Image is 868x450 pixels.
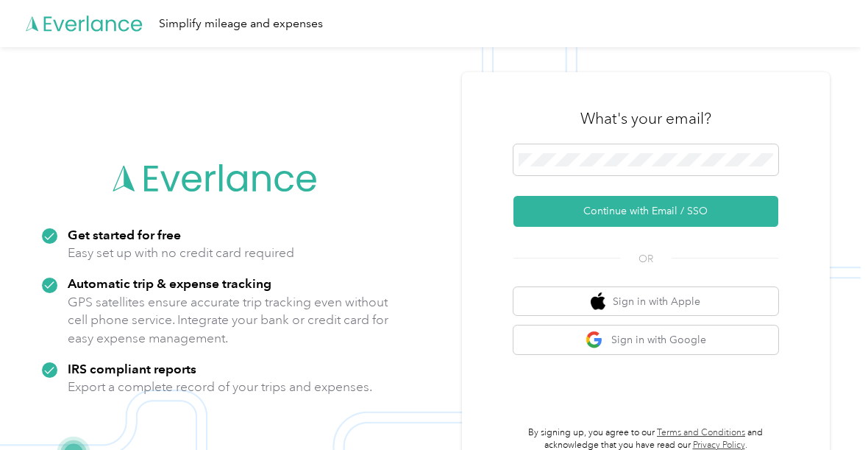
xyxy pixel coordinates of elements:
[513,326,778,354] button: google logoSign in with Google
[68,378,372,396] p: Export a complete record of your trips and expenses.
[580,108,711,129] h3: What's your email?
[620,251,672,267] span: OR
[513,287,778,316] button: apple logoSign in with Apple
[159,15,323,33] div: Simplify mileage and expenses
[68,293,389,348] p: GPS satellites ensure accurate trip tracking even without cell phone service. Integrate your bank...
[591,292,605,311] img: apple logo
[68,361,196,376] strong: IRS compliant reports
[68,227,181,242] strong: Get started for free
[68,275,271,291] strong: Automatic trip & expense tracking
[657,427,745,438] a: Terms and Conditions
[586,331,604,349] img: google logo
[513,196,778,227] button: Continue with Email / SSO
[68,244,294,262] p: Easy set up with no credit card required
